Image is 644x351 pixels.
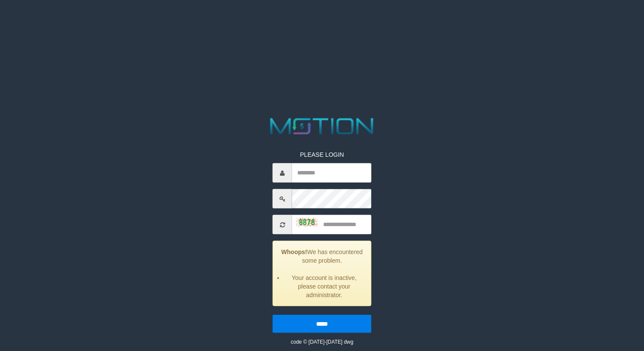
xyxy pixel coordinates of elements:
strong: Whoops! [281,248,307,255]
img: captcha [296,218,318,227]
p: PLEASE LOGIN [273,150,371,159]
small: code © [DATE]-[DATE] dwg [291,339,353,345]
img: MOTION_logo.png [266,115,378,137]
li: Your account is inactive, please contact your administrator. [284,273,364,299]
div: We has encountered some problem. [273,241,371,306]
